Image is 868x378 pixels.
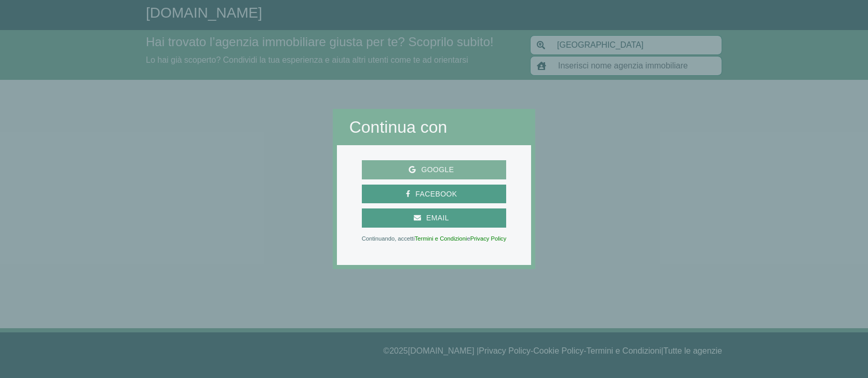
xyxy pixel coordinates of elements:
a: Termini e Condizioni [415,235,467,242]
button: Google [362,160,507,179]
span: Google [416,163,459,176]
span: Facebook [410,188,462,201]
button: Facebook [362,185,507,204]
button: Email [362,208,507,228]
h2: Continua con [349,117,519,137]
span: Email [421,212,454,225]
p: Continuando, accetti e [362,236,507,241]
a: Privacy Policy [470,235,507,242]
